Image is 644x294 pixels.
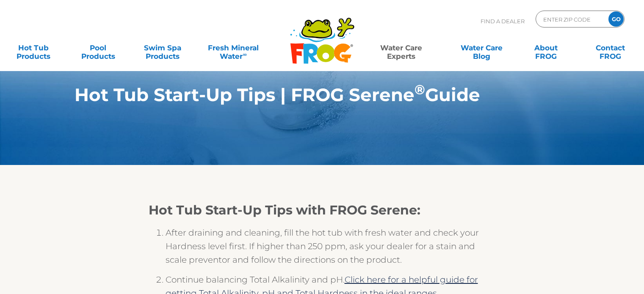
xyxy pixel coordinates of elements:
h1: Hot Tub Start-Up Tips | FROG Serene Guide [75,85,531,105]
a: Water CareBlog [456,39,506,56]
a: PoolProducts [73,39,123,56]
input: GO [608,11,624,27]
p: Find A Dealer [481,11,525,32]
a: Hot TubProducts [8,39,58,56]
strong: Hot Tub Start-Up Tips with FROG Serene: [149,202,420,218]
a: Fresh MineralWater∞ [202,39,265,56]
input: Zip Code Form [542,13,600,25]
sup: ∞ [243,51,246,58]
a: AboutFROG [521,39,571,56]
a: ContactFROG [586,39,636,56]
a: Swim SpaProducts [138,39,188,56]
li: After draining and cleaning, fill the hot tub with fresh water and check your Hardness level firs... [166,226,496,273]
sup: ® [415,82,425,98]
a: Water CareExperts [360,39,442,56]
